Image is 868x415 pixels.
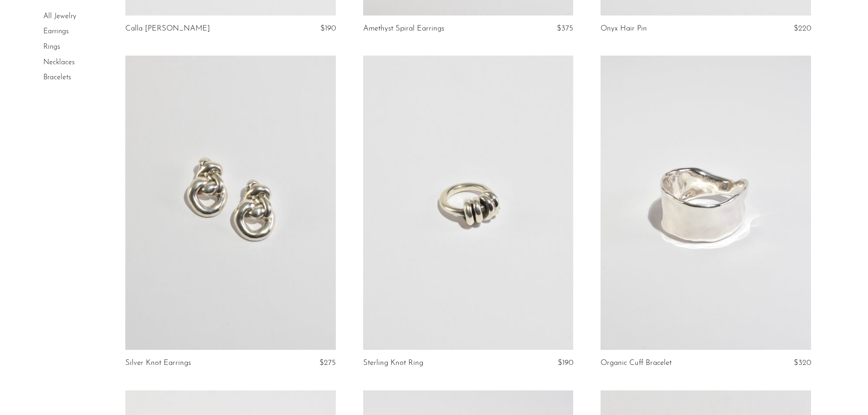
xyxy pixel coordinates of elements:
[319,359,336,367] span: $275
[43,13,76,20] a: All Jewelry
[601,359,672,367] a: Organic Cuff Bracelet
[363,25,444,33] a: Amethyst Spiral Earrings
[320,25,336,32] span: $190
[125,25,210,33] a: Calla [PERSON_NAME]
[43,28,69,36] a: Earrings
[363,359,423,367] a: Sterling Knot Ring
[794,25,811,32] span: $220
[43,74,71,81] a: Bracelets
[601,25,647,33] a: Onyx Hair Pin
[43,43,60,51] a: Rings
[794,359,811,367] span: $320
[557,25,573,32] span: $375
[125,359,191,367] a: Silver Knot Earrings
[43,59,75,66] a: Necklaces
[558,359,573,367] span: $190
